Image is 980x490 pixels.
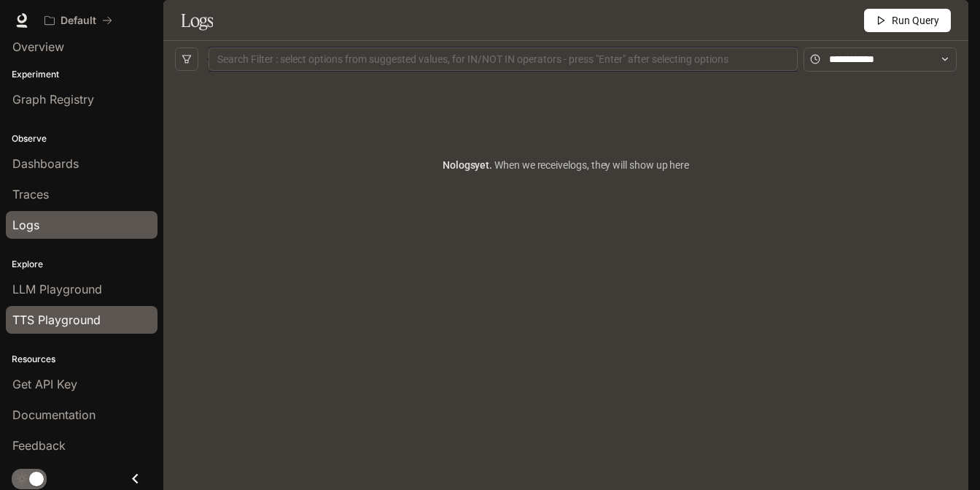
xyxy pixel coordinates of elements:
[443,157,689,173] article: No logs yet.
[61,15,96,27] p: Default
[492,159,689,171] span: When we receive logs , they will show up here
[38,6,119,35] button: All workspaces
[892,12,939,28] span: Run Query
[864,9,951,32] button: Run Query
[181,6,213,35] h1: Logs
[182,54,192,64] span: filter
[175,47,198,71] button: filter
